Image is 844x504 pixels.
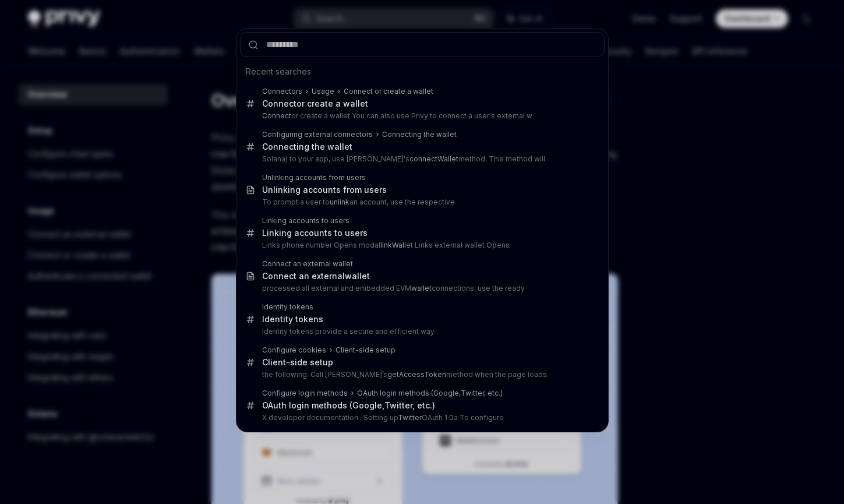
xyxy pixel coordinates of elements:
[262,142,352,152] div: Connecting the wallet
[262,400,435,411] div: OAuth login methods (Google, , etc.)
[246,66,311,77] span: Recent searches
[409,154,458,163] b: connectWallet
[262,154,580,164] p: Solana) to your app, use [PERSON_NAME]'s method: This method will
[262,357,333,368] div: Client-side setup
[262,259,353,269] div: Connect an external wallet
[384,400,412,410] b: Twitter
[262,216,349,225] div: Linking accounts to users
[262,314,283,324] b: Ident
[336,346,395,355] div: Client-side setup
[380,241,406,249] b: linkWall
[262,241,580,250] p: Links phone number Opens modal et Links external wallet Opens
[262,98,368,109] div: or create a wallet
[262,327,580,336] p: Identity tokens provide a secure and efficient way
[262,370,580,379] p: the following: Call [PERSON_NAME]’s method when the page loads.
[312,87,334,96] div: Usage
[357,389,503,398] div: OAuth login methods (Google, , etc.)
[411,284,432,292] b: wallet
[398,413,422,422] b: Twitter
[345,271,370,281] b: wallet
[344,87,433,96] div: Connect or create a wallet
[262,228,368,238] div: Linking accounts to users
[262,87,302,96] div: Connectors
[262,302,313,312] div: Identity tokens
[387,370,446,379] b: getAccessToken
[382,130,457,139] div: Connecting the wallet
[262,198,580,207] p: To prompt a user to an account, use the respective
[262,284,580,293] p: processed all external and embedded EVM connections, use the ready
[461,389,484,397] b: Twitter
[262,111,291,120] b: Connect
[262,185,387,195] div: ing accounts from users
[262,130,373,139] div: Configuring external connectors
[262,346,326,355] div: Configure cookies
[330,198,349,206] b: unlink
[262,185,288,195] b: Unlink
[262,98,296,108] b: Connect
[262,173,366,182] div: Unlinking accounts from users
[262,111,580,121] p: or create a wallet You can also use Privy to connect a user's external w
[262,389,348,398] div: Configure login methods
[262,413,580,422] p: X developer documentation . Setting up OAuth 1.0a To configure
[262,271,370,281] div: Connect an external
[262,314,323,325] div: ity tokens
